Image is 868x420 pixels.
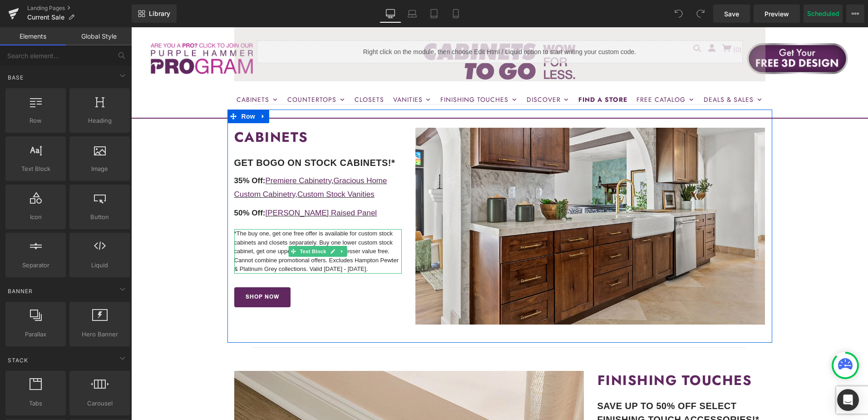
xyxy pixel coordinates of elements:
[691,5,710,23] button: Redo
[401,5,423,23] a: Laptop
[72,164,127,174] span: Image
[103,149,134,158] span: 35% Off:
[103,100,177,120] strong: CABINETS
[846,5,864,23] button: More
[7,356,29,365] span: Stack
[8,330,63,339] span: Parallax
[103,130,264,140] b: GET BOGO ON STOCK CABINETS!*
[108,82,126,96] span: Row
[149,10,170,18] span: Library
[466,343,621,363] b: FINISHING TOUCHES
[72,260,127,270] span: Liquid
[8,116,63,125] span: Row
[103,149,256,172] span: , ,
[132,5,177,23] a: New Library
[8,164,63,174] span: Text Block
[103,181,134,190] span: 50% Off:
[7,287,34,295] span: Banner
[166,163,243,171] a: Custom Stock Vanities
[103,260,159,280] a: SHOP NOW
[754,5,800,23] a: Preview
[103,149,256,172] a: Gracious Home Custom Cabinetry
[27,5,132,12] a: Landing Pages
[466,374,628,397] b: SAVE UP TO 50% OFF SELECT FINISHING TOUCH ACCESSORIES!*
[8,212,63,222] span: Icon
[207,219,216,230] a: Expand / Collapse
[804,5,843,23] button: Scheduled
[284,100,634,298] img: Buy One, Get One Free Sale!
[837,389,859,411] div: Open Intercom Messenger
[445,5,467,23] a: Mobile
[167,219,197,230] span: Text Block
[126,82,138,96] a: Expand / Collapse
[72,116,127,125] span: Heading
[134,149,200,158] a: Premiere Cabinetry
[8,399,63,408] span: Tabs
[380,5,401,23] a: Desktop
[72,330,127,339] span: Hero Banner
[72,399,127,408] span: Carousel
[27,14,64,21] span: Current Sale
[724,9,739,19] span: Save
[7,73,25,82] span: Base
[72,212,127,222] span: Button
[114,267,148,273] span: SHOP NOW
[8,260,63,270] span: Separator
[423,5,445,23] a: Tablet
[764,9,789,19] span: Preview
[66,27,132,45] a: Global Style
[670,5,688,23] button: Undo
[134,181,246,190] a: [PERSON_NAME] Raised Panel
